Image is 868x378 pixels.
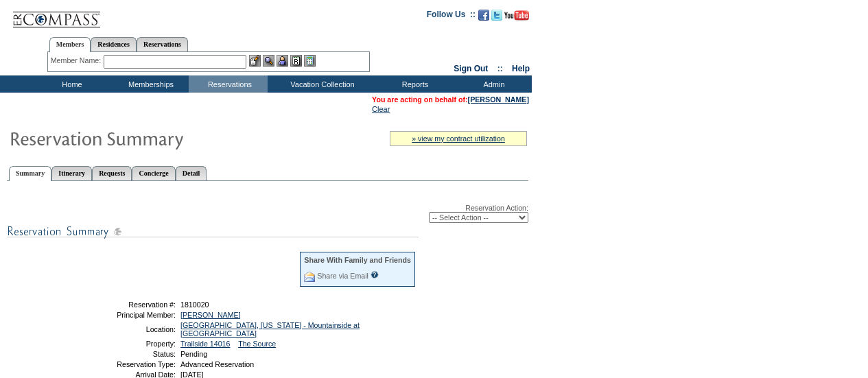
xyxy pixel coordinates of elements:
[372,95,529,104] span: You are acting on behalf of:
[497,64,503,73] span: ::
[372,105,390,113] a: Clear
[180,311,241,319] a: [PERSON_NAME]
[468,95,529,104] a: [PERSON_NAME]
[49,37,91,52] a: Members
[427,8,476,25] td: Follow Us ::
[263,55,274,67] img: View
[268,75,374,93] td: Vacation Collection
[31,75,110,93] td: Home
[277,55,288,67] img: Impersonate
[180,300,209,309] span: 1810020
[51,55,104,67] div: Member Name:
[491,10,502,21] img: Follow us on Twitter
[304,256,411,264] div: Share With Family and Friends
[78,311,176,319] td: Principal Member:
[132,166,175,180] a: Concierge
[304,55,316,67] img: b_calculator.gif
[290,55,302,67] img: Reservations
[176,166,207,180] a: Detail
[249,55,261,67] img: b_edit.gif
[454,64,488,73] a: Sign Out
[9,124,283,152] img: Reservaton Summary
[180,360,254,368] span: Advanced Reservation
[7,223,419,240] img: subTtlResSummary.gif
[412,134,505,143] a: » view my contract utilization
[110,75,189,93] td: Memberships
[180,350,207,358] span: Pending
[504,14,529,22] a: Subscribe to our YouTube Channel
[491,14,502,22] a: Follow us on Twitter
[317,272,368,280] a: Share via Email
[374,75,453,93] td: Reports
[91,37,137,51] a: Residences
[504,10,529,21] img: Subscribe to our YouTube Channel
[92,166,132,180] a: Requests
[238,340,276,348] a: The Source
[189,75,268,93] td: Reservations
[137,37,188,51] a: Reservations
[78,350,176,358] td: Status:
[180,321,360,338] a: [GEOGRAPHIC_DATA], [US_STATE] - Mountainside at [GEOGRAPHIC_DATA]
[180,340,230,348] a: Trailside 14016
[9,166,51,181] a: Summary
[512,64,530,73] a: Help
[371,271,379,279] input: What is this?
[453,75,532,93] td: Admin
[7,204,528,223] div: Reservation Action:
[478,10,489,21] img: Become our fan on Facebook
[78,360,176,368] td: Reservation Type:
[51,166,92,180] a: Itinerary
[78,321,176,338] td: Location:
[478,14,489,22] a: Become our fan on Facebook
[78,340,176,348] td: Property:
[78,300,176,309] td: Reservation #:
